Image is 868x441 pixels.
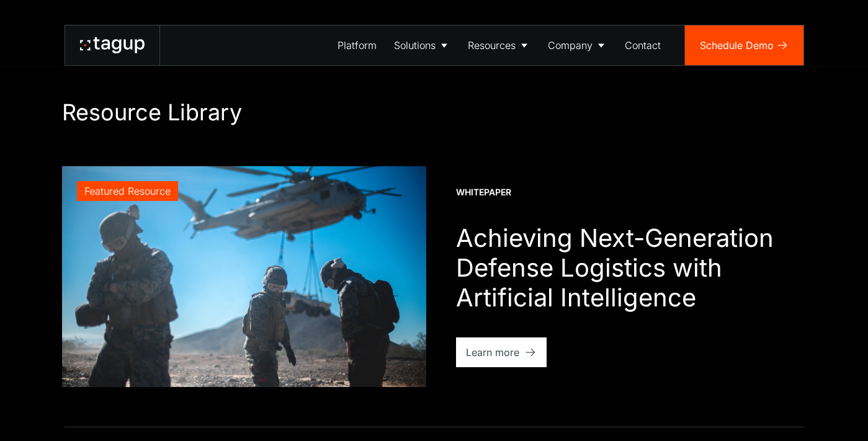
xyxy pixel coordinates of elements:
h1: Achieving Next-Generation Defense Logistics with Artificial Intelligence [456,223,806,313]
div: Learn more [466,345,519,360]
a: Solutions [385,25,459,65]
a: Learn more [456,337,547,367]
div: Solutions [394,38,436,53]
a: Featured Resource [62,166,427,387]
a: Schedule Demo [685,25,803,65]
h1: Resource Library [62,99,807,127]
div: Resources [468,38,516,53]
a: Contact [616,25,669,65]
div: Company [548,38,593,53]
div: Whitepaper [456,186,511,198]
a: Company [539,25,616,65]
div: Featured Resource [84,184,171,198]
a: Resources [459,25,539,65]
div: Contact [625,38,661,53]
div: Schedule Demo [700,38,774,53]
a: Platform [329,25,385,65]
div: Platform [338,38,377,53]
